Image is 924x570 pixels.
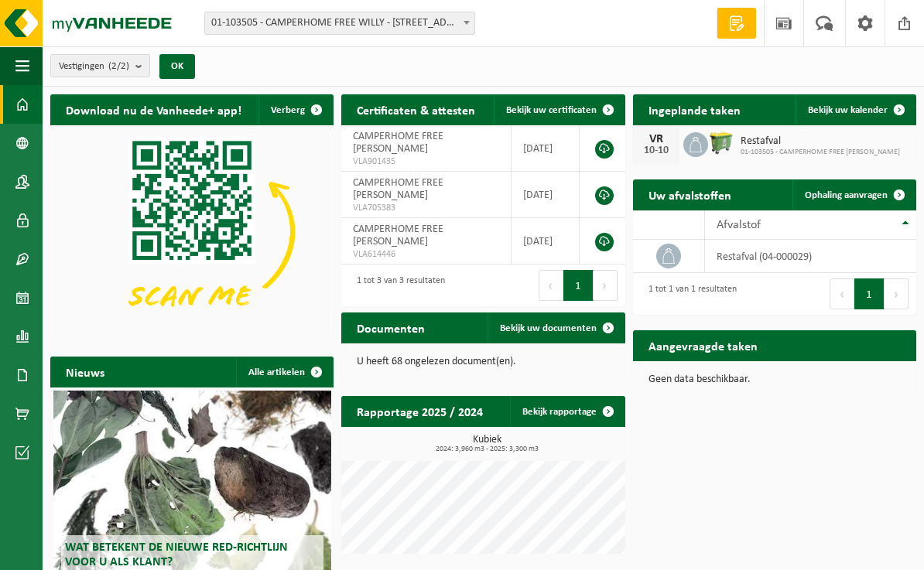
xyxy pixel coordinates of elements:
a: Bekijk uw kalender [796,94,915,125]
span: 01-103505 - CAMPERHOME FREE [PERSON_NAME] [741,148,900,157]
span: Restafval [741,135,900,148]
h2: Nieuws [50,357,120,387]
td: [DATE] [512,172,580,218]
span: Bekijk uw certificaten [506,105,597,115]
p: Geen data beschikbaar. [649,374,901,385]
h2: Download nu de Vanheede+ app! [50,94,257,125]
button: Verberg [258,94,332,125]
h2: Ingeplande taken [633,94,756,125]
td: [DATE] [512,125,580,172]
button: OK [159,54,195,79]
a: Bekijk uw certificaten [494,94,624,125]
div: 1 tot 3 van 3 resultaten [349,268,445,302]
h2: Rapportage 2025 / 2024 [341,396,498,426]
span: CAMPERHOME FREE [PERSON_NAME] [353,224,443,247]
button: Next [594,270,618,301]
span: CAMPERHOME FREE [PERSON_NAME] [353,177,443,201]
a: Bekijk uw documenten [488,312,624,343]
td: [DATE] [512,218,580,265]
button: Previous [830,278,854,309]
h2: Documenten [341,312,440,343]
span: Verberg [271,105,305,115]
count: (2/2) [108,61,129,71]
span: CAMPERHOME FREE [PERSON_NAME] [353,131,443,155]
h2: Uw afvalstoffen [633,179,747,210]
span: Afvalstof [717,219,761,231]
div: 10-10 [641,145,672,156]
p: U heeft 68 ongelezen document(en). [357,357,609,367]
span: 2024: 3,960 m3 - 2025: 3,300 m3 [349,445,625,453]
button: Previous [539,270,563,301]
span: VLA614446 [353,248,499,261]
a: Alle artikelen [236,357,332,387]
div: VR [641,133,672,145]
span: 01-103505 - CAMPERHOME FREE WILLY - 2970 SCHILDE, MOLENSTRAAT 138 [205,12,474,34]
span: Ophaling aanvragen [805,190,888,200]
span: Bekijk uw kalender [808,105,888,115]
span: 01-103505 - CAMPERHOME FREE WILLY - 2970 SCHILDE, MOLENSTRAAT 138 [204,12,475,35]
span: VLA705383 [353,202,499,214]
button: Vestigingen(2/2) [50,54,150,77]
a: Ophaling aanvragen [792,179,915,210]
h2: Certificaten & attesten [341,94,491,125]
h2: Aangevraagde taken [633,330,773,360]
span: VLA901435 [353,155,499,168]
img: Download de VHEPlus App [50,125,334,338]
img: WB-0660-HPE-GN-50 [708,130,734,156]
div: 1 tot 1 van 1 resultaten [641,277,737,311]
span: Wat betekent de nieuwe RED-richtlijn voor u als klant? [65,541,288,568]
a: Bekijk rapportage [510,396,624,427]
span: Vestigingen [59,55,129,78]
span: Bekijk uw documenten [500,323,597,333]
h3: Kubiek [349,435,625,453]
td: restafval (04-000029) [705,240,916,273]
button: 1 [563,270,594,301]
button: Next [885,278,909,309]
button: 1 [854,278,885,309]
